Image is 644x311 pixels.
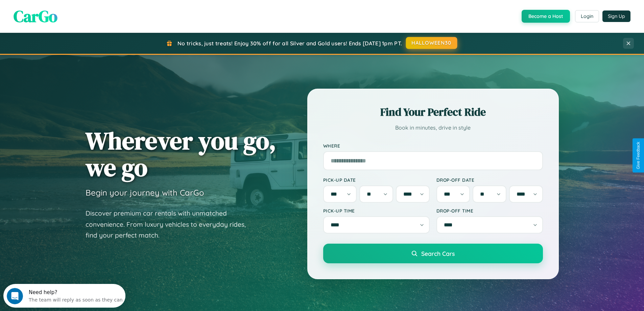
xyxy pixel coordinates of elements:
[86,127,276,181] h1: Wherever you go, we go
[3,284,125,308] iframe: Intercom live chat discovery launcher
[14,5,57,27] span: CarGo
[323,105,543,119] h2: Find Your Perfect Ride
[3,3,126,21] div: Open Intercom Messenger
[25,6,119,11] div: Need help?
[575,10,599,22] button: Login
[323,123,543,133] p: Book in minutes, drive in style
[86,187,204,198] h3: Begin your journey with CarGo
[7,288,23,304] iframe: Intercom live chat
[636,142,641,169] div: Give Feedback
[323,244,543,263] button: Search Cars
[323,143,543,149] label: Where
[436,177,543,183] label: Drop-off Date
[323,208,430,214] label: Pick-up Time
[421,250,455,257] span: Search Cars
[602,10,630,22] button: Sign Up
[86,208,255,241] p: Discover premium car rentals with unmatched convenience. From luxury vehicles to everyday rides, ...
[323,177,430,183] label: Pick-up Date
[25,11,119,18] div: The team will reply as soon as they can
[436,208,543,214] label: Drop-off Time
[522,10,570,23] button: Become a Host
[406,37,457,49] button: HALLOWEEN30
[177,40,402,47] span: No tricks, just treats! Enjoy 30% off for all Silver and Gold users! Ends [DATE] 1pm PT.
